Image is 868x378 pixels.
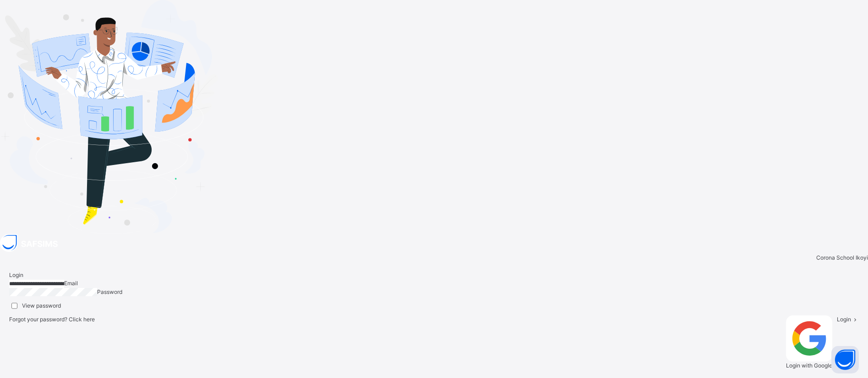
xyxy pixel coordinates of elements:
span: Email [64,280,78,287]
span: Login [9,272,23,278]
span: Forgot your password? [9,316,95,323]
button: Open asap [831,346,859,373]
span: Password [97,288,122,295]
a: Click here [69,316,95,323]
label: View password [22,302,61,310]
img: google.396cfc9801f0270233282035f929180a.svg [786,315,832,362]
span: Corona School Ikoyi [816,254,868,262]
span: Login with Google [786,362,832,369]
span: Login [837,316,851,323]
